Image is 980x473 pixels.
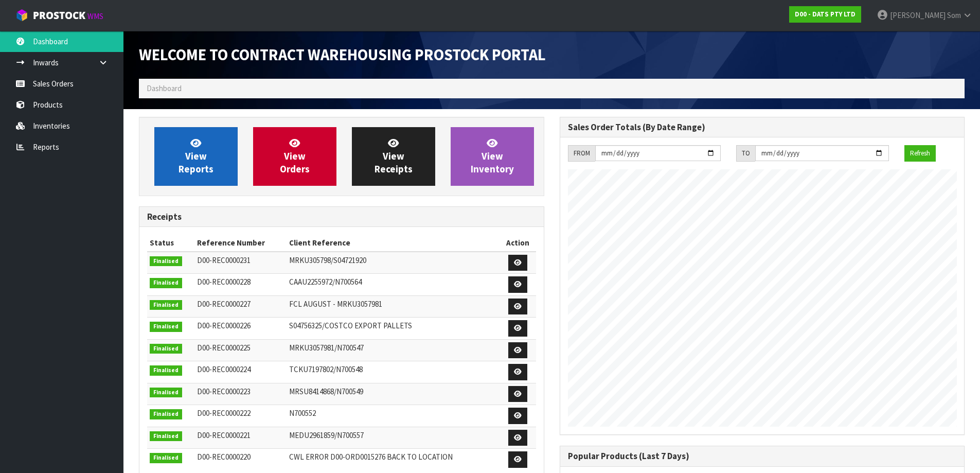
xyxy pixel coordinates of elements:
th: Action [500,235,536,251]
div: FROM [568,145,595,162]
span: Finalised [150,322,182,332]
a: ViewOrders [253,127,336,186]
th: Status [147,235,194,251]
a: ViewInventory [451,127,534,186]
span: D00-REC0000223 [197,387,251,396]
button: Refresh [904,145,936,162]
span: ProStock [33,9,85,22]
a: ViewReceipts [352,127,435,186]
span: MRKU305798/S04721920 [289,255,366,265]
span: [PERSON_NAME] [890,10,946,20]
span: Finalised [150,300,182,310]
span: CAAU2255972/N700564 [289,277,362,287]
span: View Inventory [471,137,514,176]
span: S04756325/COSTCO EXPORT PALLETS [289,321,412,330]
h3: Sales Order Totals (By Date Range) [568,122,957,132]
span: Dashboard [147,83,182,93]
span: D00-REC0000222 [197,408,251,418]
img: cube-alt.png [15,9,28,22]
span: D00-REC0000220 [197,452,251,462]
span: Finalised [150,453,182,463]
span: TCKU7197802/N700548 [289,364,363,374]
span: N700552 [289,408,316,418]
span: View Reports [179,137,213,176]
span: Finalised [150,431,182,442]
span: View Receipts [375,137,413,176]
h3: Popular Products (Last 7 Days) [568,451,957,461]
div: TO [736,145,755,162]
small: WMS [87,11,103,21]
span: D00-REC0000226 [197,321,251,330]
span: MRSU8414868/N700549 [289,387,363,396]
strong: D00 - DATS PTY LTD [795,10,856,19]
h3: Receipts [147,212,536,222]
span: Welcome to Contract Warehousing ProStock Portal [139,45,546,64]
span: D00-REC0000231 [197,255,251,265]
span: Finalised [150,256,182,267]
span: View Orders [280,137,310,176]
span: D00-REC0000221 [197,430,251,440]
span: CWL ERROR D00-ORD0015276 BACK TO LOCATION [289,452,453,462]
a: ViewReports [154,127,238,186]
span: FCL AUGUST - MRKU3057981 [289,299,382,309]
span: Finalised [150,409,182,419]
th: Client Reference [287,235,500,251]
span: D00-REC0000225 [197,343,251,353]
span: Finalised [150,344,182,354]
span: MRKU3057981/N700547 [289,343,364,353]
span: Finalised [150,278,182,288]
th: Reference Number [194,235,287,251]
span: D00-REC0000224 [197,364,251,374]
span: Som [947,10,961,20]
span: Finalised [150,388,182,398]
span: D00-REC0000227 [197,299,251,309]
span: Finalised [150,365,182,376]
span: MEDU2961859/N700557 [289,430,364,440]
span: D00-REC0000228 [197,277,251,287]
